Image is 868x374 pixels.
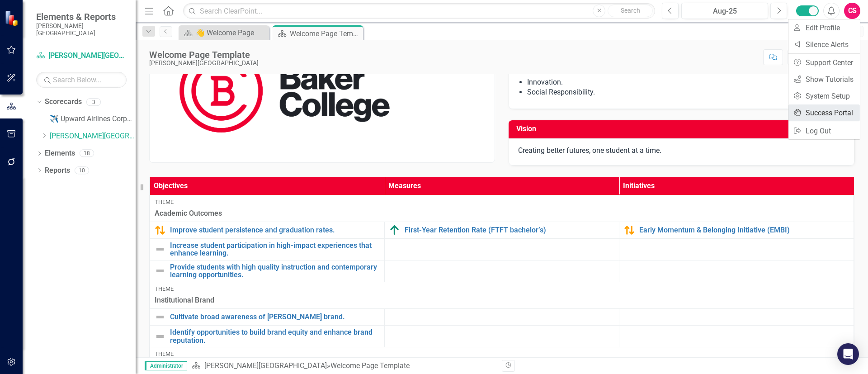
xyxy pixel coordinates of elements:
div: Theme [155,285,849,293]
a: [PERSON_NAME][GEOGRAPHIC_DATA] [36,51,127,61]
td: Double-Click to Edit [150,347,854,374]
span: Search [621,7,640,14]
img: Not Defined [155,265,165,276]
a: Scorecards [45,97,82,107]
td: Double-Click to Edit Right Click for Context Menu [150,238,385,260]
a: Edit Profile [788,19,860,36]
button: CS [844,3,860,19]
button: Search [608,5,653,17]
div: Welcome Page Template [330,361,410,370]
td: Double-Click to Edit [150,195,854,222]
div: 10 [75,166,89,174]
p: Creating better futures, one student at a time. [518,146,845,156]
input: Search ClearPoint... [183,3,655,19]
td: Double-Click to Edit Right Click for Context Menu [150,309,385,326]
img: Not Defined [155,312,165,322]
small: [PERSON_NAME][GEOGRAPHIC_DATA] [36,22,127,37]
td: Double-Click to Edit Right Click for Context Menu [619,222,854,238]
div: Welcome Page Template [290,28,361,39]
div: 3 [86,98,101,106]
a: Cultivate broad awareness of [PERSON_NAME] brand. [170,313,380,321]
a: Success Portal [788,104,860,121]
img: Not Defined [155,331,165,342]
td: Double-Click to Edit [150,282,854,309]
div: Theme [155,350,849,358]
a: Identify opportunities to build brand equity and enhance brand reputation. [170,328,380,344]
div: [PERSON_NAME][GEOGRAPHIC_DATA] [149,60,259,66]
input: Search Below... [36,72,127,88]
a: [PERSON_NAME][GEOGRAPHIC_DATA] [204,361,327,370]
a: Reports [45,166,70,176]
a: Increase student participation in high-impact experiences that enhance learning. [170,241,380,257]
span: Academic Outcomes [155,208,849,219]
a: Early Momentum & Belonging Initiative (EMBI) [639,226,849,234]
a: [PERSON_NAME][GEOGRAPHIC_DATA] [50,131,136,142]
div: Welcome Page Template [149,50,259,60]
div: 18 [80,150,94,157]
a: Silence Alerts [788,36,860,53]
div: Aug-25 [684,6,765,17]
li: Social Responsibility. [527,87,845,98]
a: 👋 Welcome Page [181,27,267,38]
td: Double-Click to Edit Right Click for Context Menu [150,260,385,282]
h3: Vision [516,125,850,133]
div: Theme [155,198,849,206]
div: » [192,361,495,371]
span: Elements & Reports [36,11,127,22]
td: Double-Click to Edit Right Click for Context Menu [150,326,385,347]
a: First-Year Retention Rate (FTFT bachelor’s) [405,226,614,234]
td: Double-Click to Edit Right Click for Context Menu [150,222,385,238]
button: Aug-25 [681,3,768,19]
a: System Setup [788,88,860,104]
a: Show Tutorials [788,71,860,88]
img: Not Defined [155,244,165,255]
div: 👋 Welcome Page [196,27,267,38]
div: Open Intercom Messenger [837,343,859,365]
a: Improve student persistence and graduation rates. [170,226,380,234]
img: Caution [155,225,165,236]
a: ✈️ Upward Airlines Corporate [50,114,136,124]
span: Administrator [145,361,187,370]
img: Home - Continuing Education and Lifelong Learning [150,19,420,162]
span: Institutional Brand [155,295,849,306]
img: Caution [624,225,635,236]
img: Above Target [389,225,400,236]
img: ClearPoint Strategy [5,10,20,26]
a: Log Out [788,123,860,139]
a: Elements [45,148,75,159]
td: Double-Click to Edit Right Click for Context Menu [385,222,619,238]
li: Innovation. [527,77,845,88]
a: Provide students with high quality instruction and contemporary learning opportunities. [170,263,380,279]
a: Support Center [788,54,860,71]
